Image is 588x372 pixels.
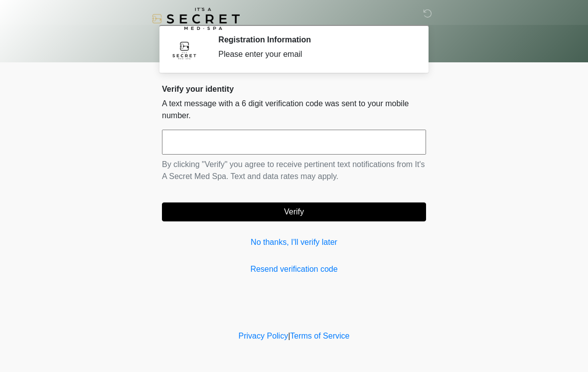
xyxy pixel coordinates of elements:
a: No thanks, I'll verify later [162,236,426,248]
a: Privacy Policy [239,332,289,340]
h2: Registration Information [218,35,411,44]
img: Agent Avatar [169,35,199,65]
div: Please enter your email [218,48,411,60]
h2: Verify your identity [162,84,426,94]
p: A text message with a 6 digit verification code was sent to your mobile number. [162,98,426,122]
p: By clicking "Verify" you agree to receive pertinent text notifications from It's A Secret Med Spa... [162,159,426,183]
a: | [288,332,290,340]
button: Verify [162,202,426,221]
a: Terms of Service [290,332,349,340]
img: It's A Secret Med Spa Logo [152,7,240,30]
a: Resend verification code [162,263,426,275]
